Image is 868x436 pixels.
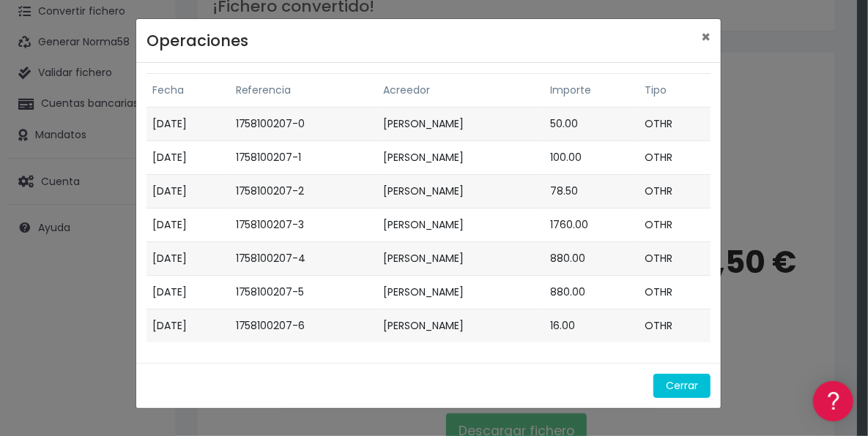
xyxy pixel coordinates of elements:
td: [DATE] [146,175,230,208]
td: [DATE] [146,242,230,276]
td: 880.00 [544,242,639,276]
th: Fecha [146,74,230,108]
td: [PERSON_NAME] [378,309,544,343]
td: OTHR [639,175,711,208]
td: OTHR [639,276,711,309]
button: Cerrar [653,374,711,398]
span: × [701,26,711,48]
td: [PERSON_NAME] [378,276,544,309]
h4: Operaciones [146,29,248,53]
td: OTHR [639,309,711,343]
td: OTHR [639,208,711,242]
td: 1758100207-6 [230,309,378,343]
td: 1758100207-1 [230,141,378,175]
th: Tipo [639,74,711,108]
td: [PERSON_NAME] [378,141,544,175]
td: 78.50 [544,175,639,208]
th: Acreedor [378,74,544,108]
td: OTHR [639,108,711,141]
th: Referencia [230,74,378,108]
td: 1758100207-2 [230,175,378,208]
td: [PERSON_NAME] [378,208,544,242]
td: 100.00 [544,141,639,175]
td: 1760.00 [544,208,639,242]
td: 1758100207-5 [230,276,378,309]
td: 1758100207-4 [230,242,378,276]
td: OTHR [639,141,711,175]
td: [DATE] [146,208,230,242]
td: [PERSON_NAME] [378,175,544,208]
td: 16.00 [544,309,639,343]
td: [PERSON_NAME] [378,108,544,141]
td: OTHR [639,242,711,276]
th: Importe [544,74,639,108]
td: 1758100207-0 [230,108,378,141]
td: 880.00 [544,276,639,309]
td: [DATE] [146,309,230,343]
button: Close [691,19,721,55]
td: 50.00 [544,108,639,141]
td: [DATE] [146,108,230,141]
td: [DATE] [146,141,230,175]
td: 1758100207-3 [230,208,378,242]
td: [DATE] [146,276,230,309]
td: [PERSON_NAME] [378,242,544,276]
